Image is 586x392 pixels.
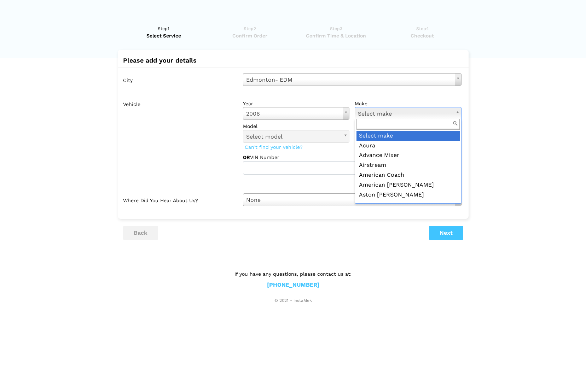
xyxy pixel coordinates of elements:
div: Select make [356,131,460,141]
div: American [PERSON_NAME] [356,180,460,190]
div: American Coach [356,170,460,180]
div: Aston [PERSON_NAME] [356,190,460,200]
div: Airstream [356,160,460,170]
div: Audi [356,200,460,210]
div: Acura [356,141,460,151]
div: Advance Mixer [356,151,460,160]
